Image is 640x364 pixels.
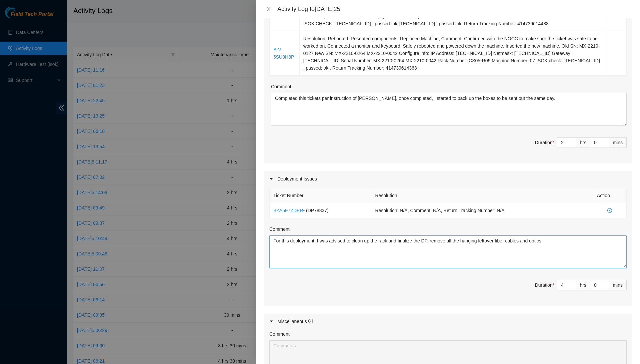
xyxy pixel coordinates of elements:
[273,208,303,213] a: B-V-5F7ZDER
[271,93,627,126] textarea: Comment
[264,171,632,186] div: Deployment Issues
[269,330,290,338] label: Comment
[576,280,590,290] div: hrs
[270,188,371,203] th: Ticket Number
[273,47,294,60] a: B-V-5SU9H8P
[266,6,271,12] span: close
[576,137,590,148] div: hrs
[264,314,632,329] div: Miscellaneous info-circle
[264,6,273,12] button: Close
[371,203,593,218] td: Resolution: N/A, Comment: N/A, Return Tracking Number: N/A
[303,208,328,213] span: - ( DP78837 )
[269,319,273,323] span: caret-right
[609,137,627,148] div: mins
[535,139,554,146] div: Duration
[300,31,606,76] td: Resolution: Rebooted, Reseated components, Replaced Machine, Comment: Confirmed with the NOCC to ...
[609,280,627,290] div: mins
[597,208,623,213] span: close-circle
[277,318,313,325] div: Miscellaneous
[593,188,627,203] th: Action
[371,188,593,203] th: Resolution
[271,83,291,90] label: Comment
[269,225,290,233] label: Comment
[308,319,313,323] span: info-circle
[269,235,627,268] textarea: Comment
[535,281,554,289] div: Duration
[269,177,273,181] span: caret-right
[277,5,632,13] div: Activity Log fo[DATE]25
